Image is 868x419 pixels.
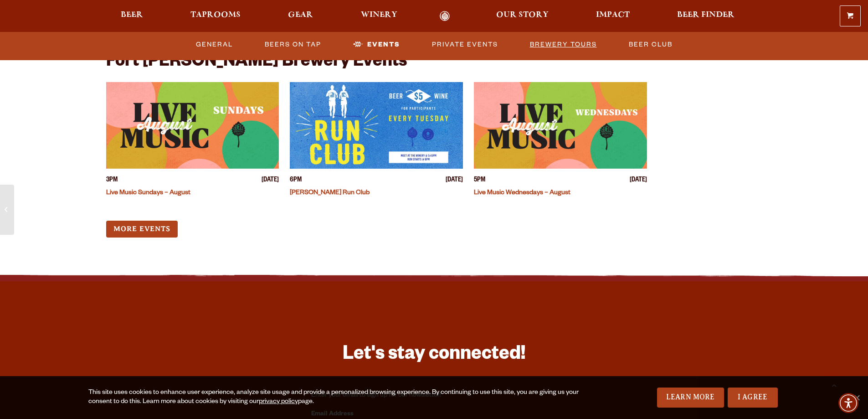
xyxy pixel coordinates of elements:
a: View event details [290,82,463,169]
a: Beers on Tap [261,34,325,55]
a: Gear [282,11,319,21]
span: 6PM [290,176,302,186]
a: Odell Home [428,11,462,21]
div: This site uses cookies to enhance user experience, analyze site usage and provide a personalized ... [88,388,582,407]
a: Learn More [657,388,724,408]
span: Our Story [496,11,549,19]
a: Brewery Tours [526,34,601,55]
span: Beer Finder [677,11,734,19]
a: [PERSON_NAME] Run Club [290,190,370,197]
a: Beer Club [625,34,676,55]
a: Private Events [428,34,502,55]
a: View event details [474,82,647,169]
a: Taprooms [185,11,247,21]
a: Winery [355,11,403,21]
span: [DATE] [630,176,647,186]
a: privacy policy [259,398,298,406]
a: View event details [106,82,279,169]
a: General [192,34,236,55]
span: 3PM [106,176,118,186]
a: I Agree [728,388,778,408]
a: Impact [590,11,636,21]
span: Winery [361,11,397,19]
span: Taprooms [190,11,241,19]
a: Our Story [490,11,555,21]
span: [DATE] [262,176,279,186]
span: 5PM [474,176,485,186]
a: Beer Finder [671,11,740,21]
a: More Events (opens in a new window) [106,221,178,238]
span: Beer [121,11,143,19]
a: Beer [115,11,149,21]
a: Events [349,34,404,55]
span: Gear [288,11,313,19]
h3: Let's stay connected! [311,342,557,369]
span: [DATE] [446,176,463,186]
a: Live Music Wednesdays – August [474,190,570,197]
h2: Fort [PERSON_NAME] Brewery Events [106,53,407,73]
span: Impact [596,11,630,19]
a: Scroll to top [822,373,845,396]
a: Live Music Sundays – August [106,190,190,197]
div: Accessibility Menu [838,393,858,413]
